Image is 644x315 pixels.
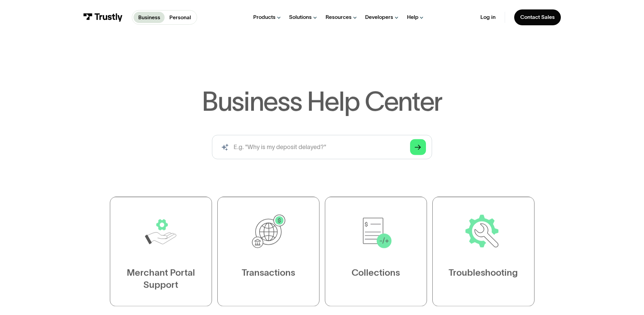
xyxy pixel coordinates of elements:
a: Log in [480,14,496,21]
form: Search [212,135,432,159]
div: Troubleshooting [449,267,518,279]
div: Contact Sales [520,14,555,21]
div: Developers [365,14,393,21]
div: Collections [352,267,400,279]
div: Merchant Portal Support [125,267,196,291]
a: Collections [325,197,427,306]
div: Solutions [289,14,312,21]
a: Merchant Portal Support [110,197,212,306]
div: Products [253,14,276,21]
div: Help [407,14,419,21]
div: Transactions [242,267,295,279]
p: Business [138,13,160,22]
a: Troubleshooting [432,197,534,306]
div: Resources [326,14,352,21]
input: search [212,135,432,159]
a: Personal [165,12,195,23]
a: Transactions [217,197,319,306]
p: Personal [169,13,191,22]
img: Trustly Logo [83,13,123,22]
h1: Business Help Center [202,89,442,115]
a: Business [134,12,165,23]
a: Contact Sales [514,9,561,25]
